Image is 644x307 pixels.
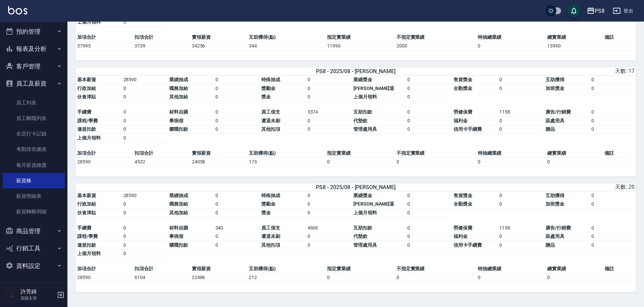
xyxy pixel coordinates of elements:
button: 商品管理 [3,222,65,240]
img: Person [5,288,19,302]
span: 信用卡手續費 [453,242,482,248]
td: 互助獲得(點) [247,149,325,158]
span: 員工借支 [261,225,280,231]
td: 344 [247,42,325,51]
button: 客戶管理 [3,58,65,75]
td: 0 [498,75,544,84]
span: 售貨獎金 [453,193,472,198]
span: 曠職扣款 [169,126,188,132]
td: 0 [214,191,260,200]
td: 0 [406,117,452,125]
td: 總實業績 [546,149,603,158]
td: 0 [214,93,260,101]
td: 0 [306,125,352,134]
span: 違規扣款 [77,126,96,132]
td: 實領薪資 [190,33,247,42]
p: 高階主管 [21,295,55,301]
span: PS8 - 2025/08 - [PERSON_NAME] [316,184,396,190]
span: 職務加給 [169,86,188,91]
button: 行銷工具 [3,240,65,257]
span: 手續費 [77,109,91,115]
td: 實領薪資 [190,149,247,158]
a: 員工列表 [3,95,65,111]
span: 其他扣項 [261,242,280,248]
span: 伙食津貼 [77,94,96,99]
td: 扣項合計 [133,33,190,42]
td: 備註 [603,33,636,42]
span: 遲退未刷 [261,234,280,239]
td: 340 [214,224,260,233]
td: 不指定實業績 [395,265,476,273]
td: 0 [590,84,636,93]
td: 0 [214,75,260,84]
span: 贈品 [546,242,555,248]
div: 天數: 20 [450,184,635,191]
td: 加項合計 [76,149,133,158]
td: 總實業績 [546,33,603,42]
span: 基本薪資 [77,193,96,198]
td: 0 [546,273,603,282]
td: 0 [476,273,546,282]
a: 薪資轉帳明細 [3,204,65,219]
div: 天數: 17 [450,68,635,75]
td: 0 [306,191,352,200]
td: 0 [214,117,260,125]
td: 0 [590,232,636,241]
div: PS8 [595,7,605,15]
td: 0 [122,232,168,241]
td: 0 [406,241,452,250]
button: save [567,4,581,18]
td: 0 [122,18,168,27]
span: [PERSON_NAME]退 [353,86,394,91]
span: 材料自購 [169,109,188,115]
td: 0 [306,84,352,93]
button: 資料設定 [3,257,65,275]
span: 業績獎金 [353,77,372,82]
a: 考勤排班總表 [3,142,65,157]
span: 互助獲得 [546,77,564,82]
span: 基本薪資 [77,77,96,82]
td: 173 [247,157,325,166]
span: [PERSON_NAME]退 [353,201,394,207]
td: 0 [214,241,260,250]
a: 每月薪資維護 [3,157,65,173]
td: 37995 [76,42,133,51]
td: 指定實業績 [325,265,395,273]
span: 信用卡手續費 [453,126,482,132]
span: 特殊抽成 [261,77,280,82]
td: 0 [406,125,452,134]
span: 遲退未刷 [261,118,280,123]
td: 0 [306,200,352,209]
span: 事病假 [169,118,183,123]
td: 212 [247,273,325,282]
td: 0 [122,84,168,93]
span: 行政加給 [77,201,96,207]
span: 上個月領料 [77,135,101,141]
td: 22486 [190,273,247,282]
span: 曠職扣款 [169,242,188,248]
span: 職務加給 [169,201,188,207]
td: 0 [590,125,636,134]
td: 備註 [603,265,636,273]
td: 加項合計 [76,265,133,273]
span: 互助獲得 [546,193,564,198]
td: 0 [306,93,352,101]
td: 0 [306,232,352,241]
td: 28590 [76,273,133,282]
td: 0 [122,108,168,117]
td: 0 [122,241,168,250]
td: 不指定實業績 [395,33,476,42]
td: 互助獲得(點) [247,33,325,42]
td: 0 [590,75,636,84]
td: 0 [122,93,168,101]
span: 管理處用具 [353,242,377,248]
span: 加班獎金 [546,86,564,91]
td: 0 [214,209,260,217]
td: 0 [122,117,168,125]
td: 6104 [133,273,190,282]
td: 0 [590,108,636,117]
td: 0 [406,84,452,93]
span: 行政加給 [77,86,96,91]
span: 伙食津貼 [77,210,96,215]
td: 0 [214,125,260,134]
